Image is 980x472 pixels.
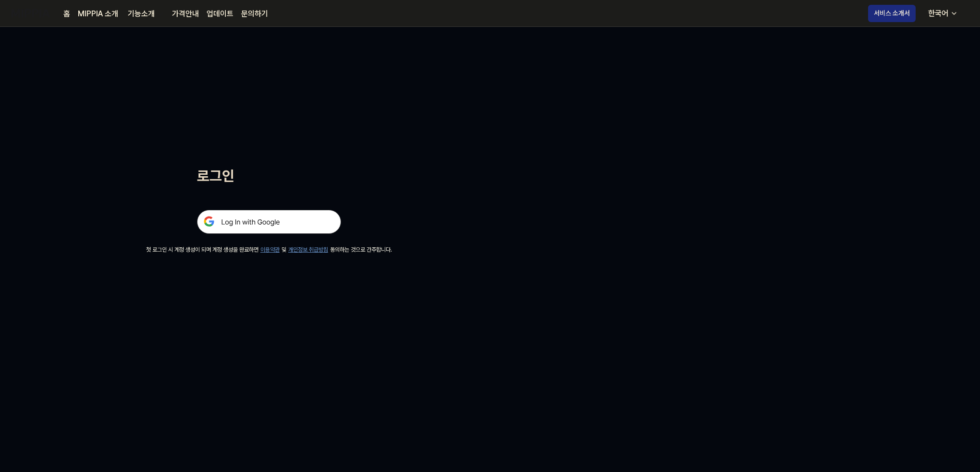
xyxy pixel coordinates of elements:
img: 구글 로그인 버튼 [197,210,341,234]
a: 문의하기 [241,8,268,20]
button: 한국어 [920,4,964,23]
button: 기능소개 [126,8,164,20]
img: down [157,10,164,18]
a: MIPPIA 소개 [78,8,118,20]
a: 업데이트 [207,8,233,20]
button: 서비스 소개서 [868,5,916,22]
a: 홈 [63,8,70,20]
div: 기능소개 [126,8,157,20]
a: 개인정보 취급방침 [288,246,328,253]
div: 첫 로그인 시 계정 생성이 되며 계정 생성을 완료하면 및 동의하는 것으로 간주합니다. [146,245,392,254]
a: 가격안내 [172,8,199,20]
h1: 로그인 [197,165,341,187]
a: 이용약관 [260,246,280,253]
div: 한국어 [926,8,950,19]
